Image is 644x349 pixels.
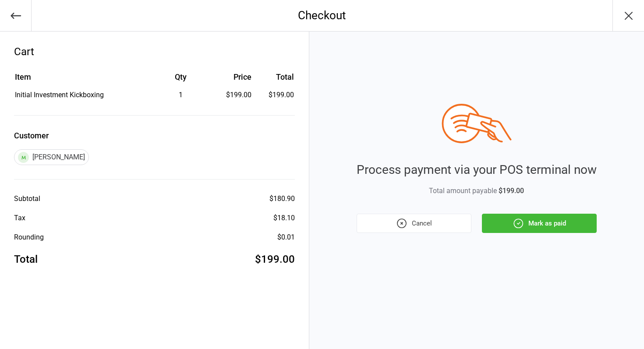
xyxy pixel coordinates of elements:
div: Rounding [14,232,44,243]
div: Process payment via your POS terminal now [357,161,597,179]
span: $199.00 [499,187,524,195]
div: $180.90 [269,194,295,204]
div: [PERSON_NAME] [14,149,89,165]
div: Subtotal [14,194,40,204]
div: Tax [14,213,25,223]
button: Mark as paid [482,214,597,233]
button: Cancel [357,214,471,233]
div: Total [14,251,38,267]
span: Initial Investment Kickboxing [15,91,104,99]
div: Price [212,71,251,83]
div: Total amount payable [357,186,597,196]
div: $199.00 [212,90,251,100]
label: Customer [14,130,295,141]
td: $199.00 [255,90,294,100]
div: $18.10 [273,213,295,223]
div: Cart [14,44,295,60]
th: Qty [151,71,211,89]
th: Item [15,71,150,89]
div: $199.00 [255,251,295,267]
div: 1 [151,90,211,100]
div: $0.01 [277,232,295,243]
th: Total [255,71,294,89]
